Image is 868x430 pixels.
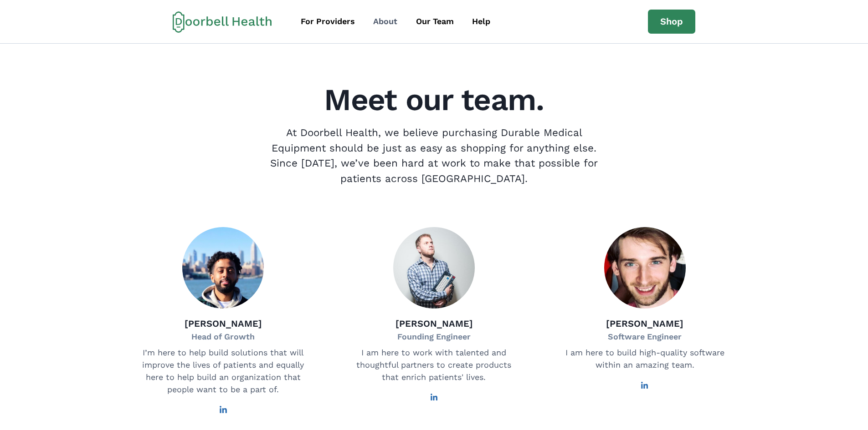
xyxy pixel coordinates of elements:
[185,331,262,343] p: Head of Growth
[464,11,498,32] a: Help
[563,347,726,371] p: I am here to build high-quality software within an amazing team.
[472,15,490,28] div: Help
[262,125,606,186] p: At Doorbell Health, we believe purchasing Durable Medical Equipment should be just as easy as sho...
[606,331,683,343] p: Software Engineer
[604,227,686,309] img: Agustín Brandoni
[606,317,683,330] p: [PERSON_NAME]
[301,15,355,28] div: For Providers
[365,11,406,32] a: About
[648,10,695,34] a: Shop
[185,317,262,330] p: [PERSON_NAME]
[293,11,363,32] a: For Providers
[395,317,473,330] p: [PERSON_NAME]
[352,347,515,384] p: I am here to work with talented and thoughtful partners to create products that enrich patients' ...
[141,347,304,396] p: I’m here to help build solutions that will improve the lives of patients and equally here to help...
[182,227,264,309] img: Fadhi Ali
[393,227,475,309] img: Drew Baumann
[124,85,745,115] h2: Meet our team.
[373,15,397,28] div: About
[416,15,454,28] div: Our Team
[395,331,473,343] p: Founding Engineer
[408,11,462,32] a: Our Team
